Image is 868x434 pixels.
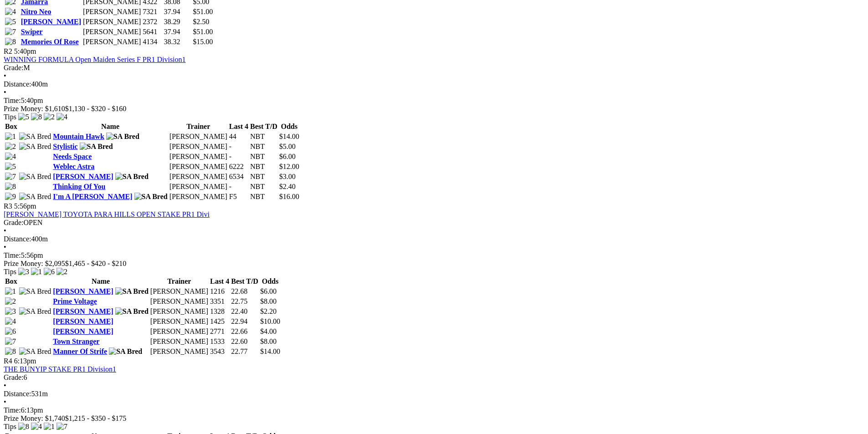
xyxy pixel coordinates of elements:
td: 38.32 [163,37,191,46]
td: 1533 [210,337,230,346]
span: $1,215 - $350 - $175 [65,414,127,422]
td: [PERSON_NAME] [150,327,209,336]
img: 7 [5,337,16,346]
td: [PERSON_NAME] [82,7,141,16]
td: [PERSON_NAME] [150,307,209,316]
td: 2771 [210,327,230,336]
span: R2 [4,47,12,55]
img: SA Bred [109,347,142,356]
img: 8 [5,38,16,46]
span: 6:13pm [14,357,36,365]
span: • [4,227,6,235]
span: $4.00 [260,327,277,335]
span: Distance: [4,390,31,398]
span: $8.00 [260,297,277,305]
img: 7 [5,173,16,181]
td: [PERSON_NAME] [169,172,228,181]
a: Thinking Of You [53,183,105,190]
a: [PERSON_NAME] TOYOTA PARA HILLS OPEN STAKE PR1 Divi [4,210,210,218]
td: 7321 [142,7,162,16]
th: Last 4 [229,122,249,131]
img: 8 [5,183,16,191]
span: Grade: [4,373,24,381]
img: 1 [31,268,42,276]
img: 8 [31,113,42,121]
td: 3543 [210,347,230,356]
span: Distance: [4,80,31,88]
a: Needs Space [53,153,92,160]
th: Last 4 [210,277,230,286]
img: 4 [5,317,16,326]
a: Manner Of Strife [53,347,107,355]
span: • [4,398,6,406]
td: NBT [250,192,278,201]
a: Swiper [21,28,43,36]
img: 1 [5,287,16,296]
img: SA Bred [19,347,51,356]
a: Town Stranger [53,337,99,345]
td: 44 [229,132,249,141]
th: Trainer [169,122,228,131]
div: M [4,64,864,72]
span: $15.00 [193,38,213,46]
span: Tips [4,113,16,121]
img: 9 [5,193,16,201]
a: Nitro Neo [21,8,51,15]
td: 6534 [229,172,249,181]
span: R3 [4,202,12,210]
a: THE BUNYIP STAKE PR1 Division1 [4,365,116,373]
span: $14.00 [279,133,299,140]
td: 22.75 [231,297,259,306]
td: [PERSON_NAME] [169,152,228,161]
img: SA Bred [19,173,51,181]
img: 2 [5,143,16,151]
td: 4134 [142,37,162,46]
a: Stylistic [53,143,77,150]
a: WINNING FORMULA Open Maiden Series F PR1 Division1 [4,56,186,63]
div: Prize Money: $2,095 [4,260,864,268]
td: 22.94 [231,317,259,326]
td: 37.94 [163,27,191,36]
td: [PERSON_NAME] [150,317,209,326]
span: Time: [4,97,21,104]
a: Weblec Astra [53,163,94,170]
td: NBT [250,152,278,161]
td: 22.60 [231,337,259,346]
span: $3.00 [279,173,296,180]
span: • [4,72,6,80]
td: [PERSON_NAME] [169,192,228,201]
div: Prize Money: $1,610 [4,105,864,113]
span: $1,465 - $420 - $210 [65,260,127,267]
a: [PERSON_NAME] [53,317,113,325]
td: 2372 [142,17,162,26]
img: SA Bred [115,173,149,181]
td: [PERSON_NAME] [169,132,228,141]
span: Box [5,123,17,130]
img: 6 [5,327,16,336]
a: Prime Voltage [53,297,97,305]
img: 4 [56,113,67,121]
img: 3 [5,307,16,316]
span: R4 [4,357,12,365]
td: NBT [250,182,278,191]
div: 400m [4,80,864,88]
span: 5:40pm [14,47,36,55]
img: 7 [5,28,16,36]
span: $2.50 [193,18,209,26]
img: 5 [5,18,16,26]
span: $12.00 [279,163,299,170]
a: Memories Of Rose [21,38,79,46]
span: $2.20 [260,307,277,315]
img: SA Bred [19,143,51,151]
td: 22.77 [231,347,259,356]
img: 4 [31,423,42,431]
span: $16.00 [279,193,299,200]
span: $51.00 [193,8,213,15]
img: 2 [56,268,67,276]
td: 22.40 [231,307,259,316]
span: Tips [4,268,16,276]
div: 5:56pm [4,251,864,260]
span: Grade: [4,64,24,71]
span: $6.00 [260,287,277,295]
span: $5.00 [279,143,296,150]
